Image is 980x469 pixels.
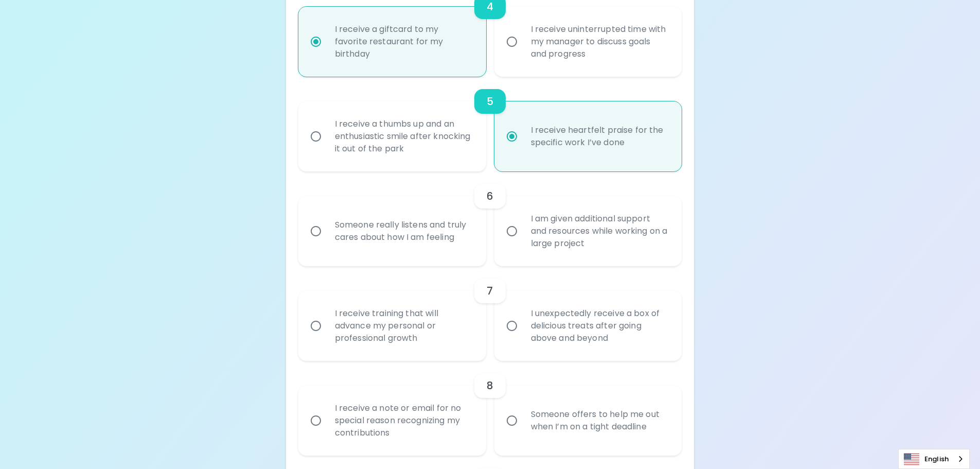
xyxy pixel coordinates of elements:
h6: 5 [487,93,493,110]
div: I unexpectedly receive a box of delicious treats after going above and beyond [523,295,676,357]
div: I receive heartfelt praise for the specific work I’ve done [523,112,676,161]
div: choice-group-check [298,171,682,266]
div: Language [898,449,970,469]
div: I receive a note or email for no special reason recognizing my contributions [327,390,480,451]
h6: 7 [487,283,493,299]
div: Someone really listens and truly cares about how I am feeling [327,206,480,256]
div: Someone offers to help me out when I’m on a tight deadline [523,396,676,445]
div: I am given additional support and resources while working on a large project [523,200,676,262]
div: I receive a giftcard to my favorite restaurant for my birthday [327,11,480,73]
div: choice-group-check [298,266,682,361]
div: I receive uninterrupted time with my manager to discuss goals and progress [523,11,676,73]
div: choice-group-check [298,361,682,456]
a: English [899,449,969,468]
aside: Language selected: English [898,449,970,469]
h6: 6 [487,188,493,204]
h6: 8 [487,377,493,394]
div: I receive a thumbs up and an enthusiastic smile after knocking it out of the park [327,106,480,167]
div: I receive training that will advance my personal or professional growth [327,295,480,357]
div: choice-group-check [298,77,682,171]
